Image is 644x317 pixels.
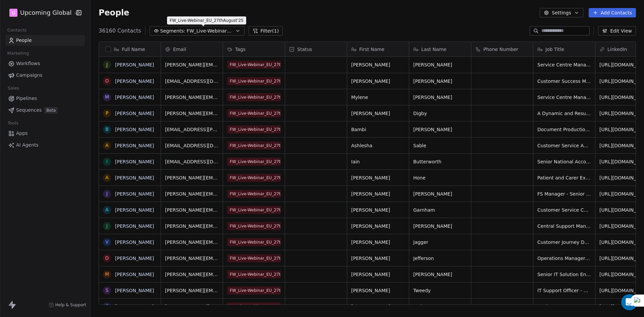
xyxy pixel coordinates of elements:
[471,42,533,56] div: Phone Number
[413,191,467,197] span: [PERSON_NAME]
[105,126,109,133] div: B
[105,255,109,262] div: D
[483,46,518,53] span: Phone Number
[413,142,467,149] span: Sable
[106,303,109,310] div: S
[115,78,154,84] a: [PERSON_NAME]
[106,61,108,68] div: J
[537,94,591,101] span: Service Centre Manager
[533,42,595,56] div: Job Title
[537,191,591,197] span: FS Manager - Senior Credit Risk Analyst, Customer Acquisition Strategy Team
[105,239,109,246] div: V
[351,303,405,310] span: [PERSON_NAME]
[537,255,591,262] span: Operations Manager Libraries & Customer Services at [GEOGRAPHIC_DATA]
[115,240,154,245] a: [PERSON_NAME]
[105,94,109,101] div: M
[607,46,627,53] span: LinkedIn
[537,110,591,117] span: A Dynamic and Results-driven Business Development Manager, I Bring a Wealth of Experience in Stra...
[115,256,154,261] a: [PERSON_NAME]
[165,61,219,68] span: [PERSON_NAME][EMAIL_ADDRESS][PERSON_NAME][DOMAIN_NAME]
[227,254,281,262] span: FW_Live-Webinar_EU_27thAugust'25 - Batch 2
[621,294,637,310] div: Open Intercom Messenger
[351,191,405,197] span: [PERSON_NAME]
[227,142,281,150] span: FW_Live-Webinar_EU_27thAugust'25 - Batch 2
[165,174,219,181] span: [PERSON_NAME][EMAIL_ADDRESS][DOMAIN_NAME]
[227,174,281,182] span: FW_Live-Webinar_EU_27thAugust'25 - Batch 2
[413,287,467,294] span: Tweedy
[165,110,219,117] span: [PERSON_NAME][EMAIL_ADDRESS][DOMAIN_NAME]
[413,110,467,117] span: Digby
[105,77,109,85] div: O
[4,48,32,58] span: Marketing
[351,174,405,181] span: [PERSON_NAME]
[413,271,467,278] span: [PERSON_NAME]
[351,239,405,246] span: [PERSON_NAME]
[285,42,347,56] div: Status
[170,18,244,23] p: FW_Live-Webinar_EU_27thAugust'25
[16,60,40,67] span: Workflows
[351,126,405,133] span: Bambi
[227,93,281,101] span: FW_Live-Webinar_EU_27thAugust'25 - Batch 2
[421,46,446,53] span: Last Name
[351,61,405,68] span: [PERSON_NAME]
[115,95,154,100] a: [PERSON_NAME]
[115,111,154,116] a: [PERSON_NAME]
[227,109,281,117] span: FW_Live-Webinar_EU_27thAugust'25 - Batch 2
[413,223,467,229] span: [PERSON_NAME]
[16,95,37,102] span: Pipelines
[413,255,467,262] span: Jefferson
[165,191,219,197] span: [PERSON_NAME][EMAIL_ADDRESS][PERSON_NAME][DOMAIN_NAME]
[537,61,591,68] span: Service Centre Manager
[106,190,108,197] div: J
[187,28,234,35] span: FW_Live-Webinar_EU_27thAugust'25
[115,143,154,148] a: [PERSON_NAME]
[5,140,85,151] a: AI Agents
[5,35,85,46] a: People
[165,207,219,213] span: [PERSON_NAME][EMAIL_ADDRESS][PERSON_NAME][DOMAIN_NAME]
[413,61,467,68] span: [PERSON_NAME]
[165,78,219,85] span: [EMAIL_ADDRESS][DOMAIN_NAME]
[106,110,108,117] div: P
[589,8,636,17] button: Add Contacts
[545,46,564,53] span: Job Title
[105,174,109,181] div: A
[227,286,281,295] span: FW_Live-Webinar_EU_27thAugust'25 - Batch 2
[99,8,129,18] span: People
[16,72,42,79] span: Campaigns
[99,27,141,35] span: 36160 Contacts
[99,57,161,305] div: grid
[413,174,467,181] span: Hone
[115,304,154,309] a: [PERSON_NAME]
[537,271,591,278] span: Senior IT Solution Engineer & IT Support Lead
[106,222,108,229] div: J
[537,142,591,149] span: Customer Service Advisor - Digital and Direct / Web Chat & Lead Generation - Home Insurance
[537,78,591,85] span: Customer Success Manager EMEA, Observability
[173,46,186,53] span: Email
[537,287,591,294] span: IT Support Officer - Network Manager - [GEOGRAPHIC_DATA]
[413,94,467,101] span: [PERSON_NAME]
[115,223,154,229] a: [PERSON_NAME]
[105,206,109,213] div: A
[115,127,154,132] a: [PERSON_NAME]
[227,77,281,85] span: FW_Live-Webinar_EU_27thAugust'25 - Batch 2
[227,158,281,166] span: FW_Live-Webinar_EU_27thAugust'25 - Batch 2
[351,271,405,278] span: [PERSON_NAME]
[227,190,281,198] span: FW_Live-Webinar_EU_27thAugust'25 - Batch 2
[160,28,185,35] span: Segments:
[165,255,219,262] span: [PERSON_NAME][EMAIL_ADDRESS][PERSON_NAME][DOMAIN_NAME]
[106,287,109,294] div: S
[297,46,312,53] span: Status
[105,142,109,149] div: A
[537,207,591,213] span: Customer Service Centre Operational Lead at West Sussex County Council
[227,303,281,311] span: FW_Live-Webinar_EU_27thAugust'25 - Batch 2
[227,270,281,278] span: FW_Live-Webinar_EU_27thAugust'25 - Batch 2
[598,26,636,36] button: Edit View
[16,142,39,149] span: AI Agents
[122,46,145,53] span: Full Name
[537,303,591,310] span: Senior Manager, Retail Industry Customer Success UKI, [GEOGRAPHIC_DATA] & [GEOGRAPHIC_DATA]
[115,272,154,277] a: [PERSON_NAME]
[5,118,21,128] span: Tools
[537,158,591,165] span: Senior National Account Manager - [PERSON_NAME] / Waitrose Customer Group
[165,94,219,101] span: [PERSON_NAME][EMAIL_ADDRESS][DOMAIN_NAME]
[351,158,405,165] span: Iain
